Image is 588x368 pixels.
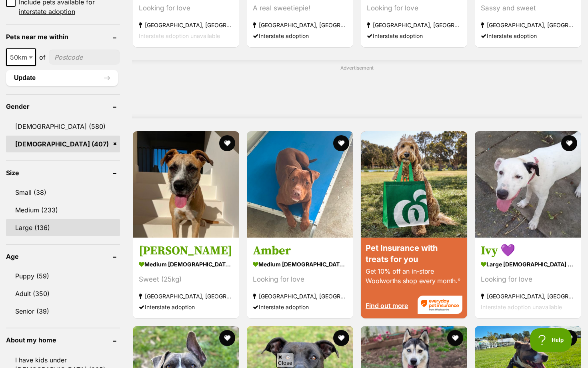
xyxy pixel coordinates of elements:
[6,202,120,218] a: Medium (233)
[247,237,353,318] a: Amber medium [DEMOGRAPHIC_DATA] Dog Looking for love [GEOGRAPHIC_DATA], [GEOGRAPHIC_DATA] Interst...
[6,303,120,320] a: Senior (39)
[367,20,461,30] strong: [GEOGRAPHIC_DATA], [GEOGRAPHIC_DATA]
[6,70,118,86] button: Update
[253,20,347,30] strong: [GEOGRAPHIC_DATA], [GEOGRAPHIC_DATA]
[367,30,461,41] div: Interstate adoption
[481,258,575,270] strong: large [DEMOGRAPHIC_DATA] Dog
[447,330,463,346] button: favourite
[253,243,347,258] h3: Amber
[139,20,233,30] strong: [GEOGRAPHIC_DATA], [GEOGRAPHIC_DATA]
[139,243,233,258] h3: [PERSON_NAME]
[139,291,233,302] strong: [GEOGRAPHIC_DATA], [GEOGRAPHIC_DATA]
[247,131,353,238] img: Amber - Staffordshire Bull Terrier Dog
[139,274,233,285] div: Sweet (25kg)
[133,237,239,318] a: [PERSON_NAME] medium [DEMOGRAPHIC_DATA] Dog Sweet (25kg) [GEOGRAPHIC_DATA], [GEOGRAPHIC_DATA] Int...
[253,291,347,302] strong: [GEOGRAPHIC_DATA], [GEOGRAPHIC_DATA]
[133,131,239,238] img: Hazel - Irish Wolfhound x Mixed breed Dog
[481,3,575,14] div: Sassy and sweet
[6,33,120,40] header: Pets near me within
[253,302,347,312] div: Interstate adoption
[139,302,233,312] div: Interstate adoption
[367,3,461,14] div: Looking for love
[481,30,575,41] div: Interstate adoption
[530,328,572,352] iframe: Help Scout Beacon - Open
[139,258,233,270] strong: medium [DEMOGRAPHIC_DATA] Dog
[6,118,120,135] a: [DEMOGRAPHIC_DATA] (580)
[139,32,220,39] span: Interstate adoption unavailable
[253,258,347,270] strong: medium [DEMOGRAPHIC_DATA] Dog
[481,291,575,302] strong: [GEOGRAPHIC_DATA], [GEOGRAPHIC_DATA]
[6,336,120,344] header: About my home
[333,330,349,346] button: favourite
[6,285,120,302] a: Adult (350)
[333,135,349,151] button: favourite
[475,237,581,318] a: Ivy 💜 large [DEMOGRAPHIC_DATA] Dog Looking for love [GEOGRAPHIC_DATA], [GEOGRAPHIC_DATA] Intersta...
[6,184,120,201] a: Small (38)
[481,243,575,258] h3: Ivy 💜
[481,274,575,285] div: Looking for love
[481,20,575,30] strong: [GEOGRAPHIC_DATA], [GEOGRAPHIC_DATA]
[39,52,46,62] span: of
[49,50,120,65] input: postcode
[219,135,235,151] button: favourite
[139,3,233,14] div: Looking for love
[6,219,120,236] a: Large (136)
[6,169,120,176] header: Size
[6,268,120,284] a: Puppy (59)
[253,30,347,41] div: Interstate adoption
[6,103,120,110] header: Gender
[561,135,577,151] button: favourite
[219,330,235,346] button: favourite
[276,353,294,367] span: Close
[6,48,36,66] span: 50km
[481,304,562,310] span: Interstate adoption unavailable
[253,3,347,14] div: A real sweetiepie!
[475,131,581,238] img: Ivy 💜 - Boxer Dog
[7,52,35,63] span: 50km
[6,253,120,260] header: Age
[6,136,120,152] a: [DEMOGRAPHIC_DATA] (407)
[132,60,582,118] div: Advertisement
[253,274,347,285] div: Looking for love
